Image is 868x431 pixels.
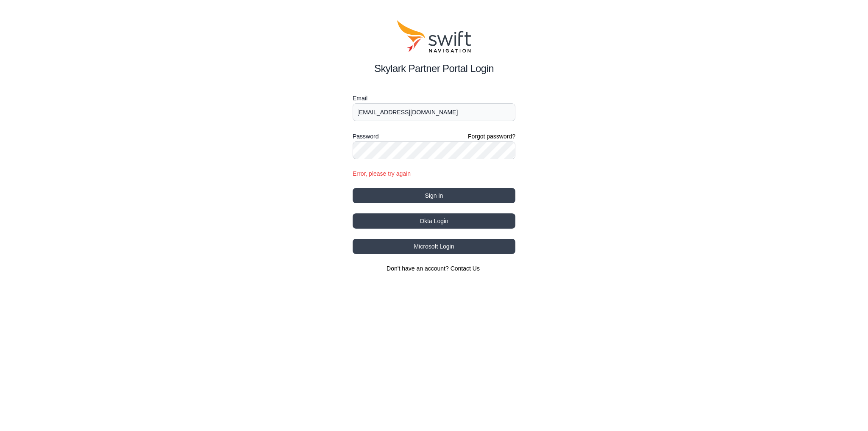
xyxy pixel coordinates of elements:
section: Don't have an account? [353,264,515,273]
h2: Skylark Partner Portal Login [353,61,515,76]
label: Password [353,131,378,141]
button: Okta Login [353,213,515,229]
button: Sign in [353,188,515,203]
div: Error, please try again [353,169,515,178]
a: Forgot password? [468,132,515,141]
button: Microsoft Login [353,239,515,254]
a: Contact Us [451,265,480,272]
label: Email [353,93,515,103]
